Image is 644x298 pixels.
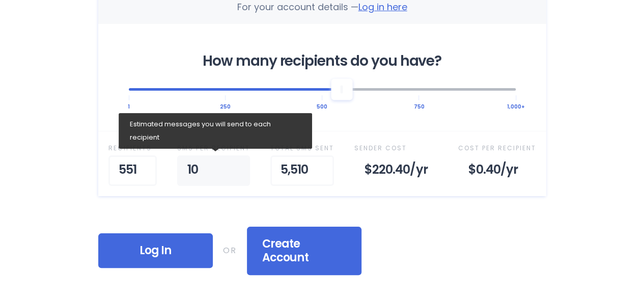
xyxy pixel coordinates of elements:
[458,155,536,186] div: $0.40 /yr
[237,1,407,14] div: For your account details —
[223,244,237,257] div: OR
[262,237,346,265] span: Create Account
[98,233,213,268] div: Log In
[270,155,334,186] div: 5,510
[108,142,157,155] div: Recipient s
[358,1,407,13] span: Log in here
[247,227,361,275] div: Create Account
[458,142,536,155] div: Cost Per Recipient
[177,142,250,155] div: SMS per Recipient
[108,155,157,186] div: 551
[354,142,438,155] div: Sender Cost
[114,243,198,258] span: Log In
[129,55,516,68] div: How many recipients do you have?
[270,142,334,155] div: Total SMS Sent
[177,155,250,186] div: 10
[354,155,438,186] div: $220.40 /yr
